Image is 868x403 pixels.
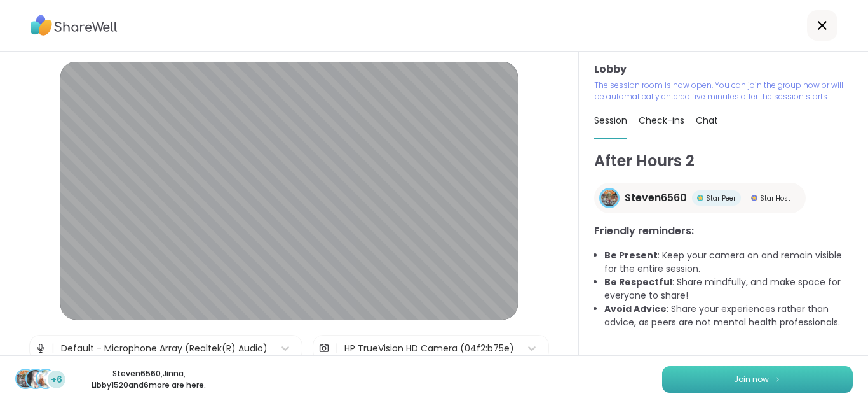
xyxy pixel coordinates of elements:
h3: Friendly reminders: [594,223,853,239]
span: Join now [734,374,769,385]
span: Star Peer [706,194,736,203]
span: | [335,336,338,361]
p: Steven6560 , Jinna , Libby1520 and 6 more are here. [78,368,220,391]
b: Be Respectful [604,276,672,288]
img: Steven6560 [17,370,34,388]
img: Jinna [27,370,44,388]
div: Default - Microphone Array (Realtek(R) Audio) [61,342,268,355]
img: Microphone [35,336,46,361]
h3: Lobby [594,62,853,77]
img: ShareWell Logomark [774,376,782,383]
button: Join now [662,366,853,393]
div: HP TrueVision HD Camera (04f2:b75e) [344,342,514,355]
b: Be Present [604,249,658,262]
li: : Share mindfully, and make space for everyone to share! [604,276,853,302]
a: Steven6560Steven6560Star PeerStar PeerStar HostStar Host [594,183,806,213]
img: Star Host [751,195,757,201]
span: +6 [51,373,62,386]
span: Star Host [760,194,790,203]
span: Check-ins [639,114,684,127]
p: The session room is now open. You can join the group now or will be automatically entered five mi... [594,80,853,103]
img: Libby1520 [37,370,55,388]
img: Camera [318,336,330,361]
li: : Keep your camera on and remain visible for the entire session. [604,249,853,276]
b: Avoid Advice [604,302,667,315]
img: ShareWell Logo [31,11,118,40]
li: : Share your experiences rather than advice, as peers are not mental health professionals. [604,302,853,329]
h1: After Hours 2 [594,150,853,173]
span: Chat [696,114,718,127]
img: Star Peer [697,195,703,201]
span: Steven6560 [625,190,687,206]
img: Steven6560 [601,190,618,206]
span: Session [594,114,627,127]
span: | [51,336,55,361]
